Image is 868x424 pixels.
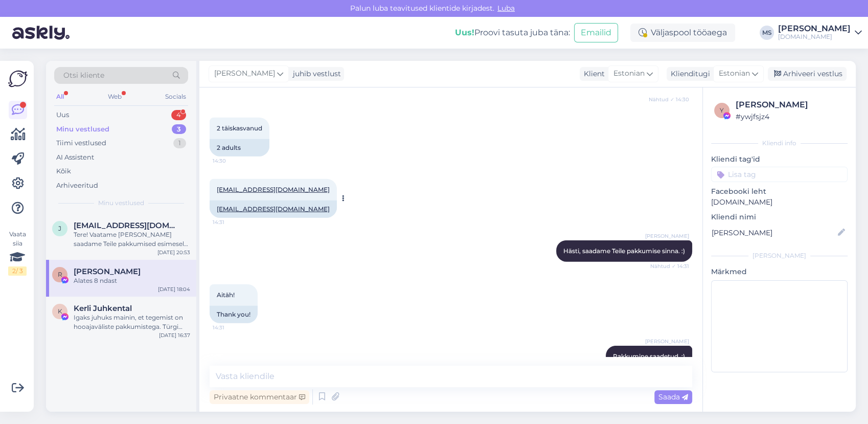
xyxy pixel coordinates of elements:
[98,198,144,208] span: Minu vestlused
[711,251,848,260] div: [PERSON_NAME]
[711,154,848,165] p: Kliendi tag'id
[56,138,106,148] div: Tiimi vestlused
[210,390,309,404] div: Privaatne kommentaar
[649,96,689,103] span: Nähtud ✓ 14:30
[56,166,71,176] div: Kõik
[210,139,269,157] div: 2 adults
[54,90,66,103] div: All
[74,313,190,331] div: Igaks juhuks mainin, et tegemist on hooajaväliste pakkumistega. Türgi kuurortide ametlik hooaeg o...
[760,26,774,40] div: MS
[63,70,104,81] span: Otsi kliente
[58,307,62,315] span: K
[8,230,27,276] div: Vaata siia
[645,338,689,345] span: [PERSON_NAME]
[711,266,848,277] p: Märkmed
[217,124,262,132] span: 2 täiskasvanud
[58,225,61,232] span: j
[56,124,109,135] div: Minu vestlused
[650,262,689,270] span: Nähtud ✓ 14:31
[736,111,844,122] div: # ywjfsjz4
[494,4,518,13] span: Luba
[720,106,724,114] span: y
[217,291,235,299] span: Aitäh!
[8,69,28,88] img: Askly Logo
[171,110,186,120] div: 4
[711,167,848,182] input: Lisa tag
[455,27,570,39] div: Proovi tasuta juba täna:
[213,157,251,165] span: 14:30
[159,331,190,339] div: [DATE] 16:37
[56,110,69,120] div: Uus
[213,218,251,226] span: 14:31
[563,247,685,255] span: Hästi, saadame Teile pakkumise sinna. :)
[157,249,190,256] div: [DATE] 20:53
[158,285,190,293] div: [DATE] 18:04
[711,139,848,148] div: Kliendi info
[455,28,474,37] b: Uus!
[613,68,645,79] span: Estonian
[217,186,330,193] a: [EMAIL_ADDRESS][DOMAIN_NAME]
[667,69,710,79] div: Klienditugi
[74,221,180,230] span: janikakibur@gmail.com
[56,152,94,163] div: AI Assistent
[289,69,341,79] div: juhib vestlust
[163,90,188,103] div: Socials
[630,24,735,42] div: Väljaspool tööaega
[74,230,190,249] div: Tere! Vaatame [PERSON_NAME] saadame Teile pakkumised esimesel võimalusel meilile.
[74,304,132,313] span: Kerli Juhkental
[778,25,862,41] a: [PERSON_NAME][DOMAIN_NAME]
[711,186,848,197] p: Facebooki leht
[645,232,689,240] span: [PERSON_NAME]
[217,205,330,213] a: [EMAIL_ADDRESS][DOMAIN_NAME]
[574,23,618,42] button: Emailid
[711,197,848,208] p: [DOMAIN_NAME]
[74,276,190,285] div: Alates 8 ndast
[719,68,750,79] span: Estonian
[56,181,98,191] div: Arhiveeritud
[712,227,836,238] input: Lisa nimi
[658,392,688,401] span: Saada
[778,33,851,41] div: [DOMAIN_NAME]
[736,99,844,111] div: [PERSON_NAME]
[768,67,847,81] div: Arhiveeri vestlus
[58,271,62,278] span: R
[210,306,258,323] div: Thank you!
[213,324,251,331] span: 14:31
[173,138,186,148] div: 1
[172,124,186,135] div: 3
[711,212,848,222] p: Kliendi nimi
[106,90,124,103] div: Web
[214,68,275,79] span: [PERSON_NAME]
[8,266,27,276] div: 2 / 3
[778,25,851,33] div: [PERSON_NAME]
[74,267,141,276] span: Ruslana Loode
[613,352,685,360] span: Pakkumine saadetud. :)
[580,69,605,79] div: Klient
